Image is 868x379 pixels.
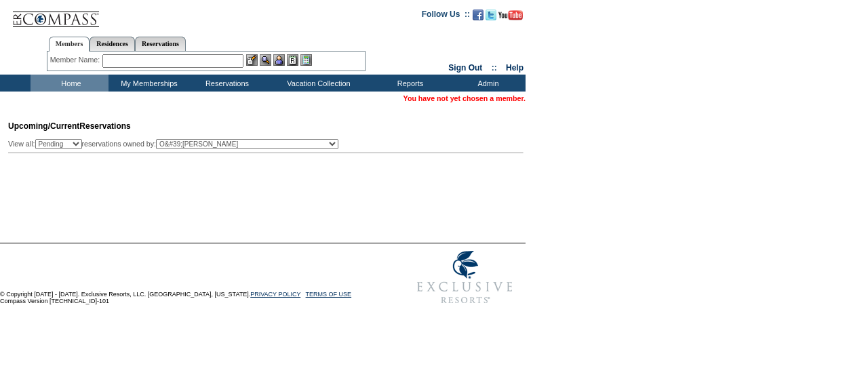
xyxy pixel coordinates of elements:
[108,75,186,92] td: My Memberships
[8,139,344,149] div: View all: reservations owned by:
[473,14,484,22] a: Become our fan on Facebook
[135,37,186,51] a: Reservations
[473,9,484,20] img: Become our fan on Facebook
[31,75,108,92] td: Home
[492,63,497,73] span: ::
[273,54,285,66] img: Impersonate
[8,121,131,131] span: Reservations
[486,9,496,20] img: Follow us on Twitter
[448,63,482,73] a: Sign Out
[448,75,526,92] td: Admin
[90,37,135,51] a: Residences
[8,121,79,131] span: Upcoming/Current
[422,8,470,24] td: Follow Us ::
[186,75,264,92] td: Reservations
[498,10,523,20] img: Subscribe to our YouTube Channel
[50,54,102,66] div: Member Name:
[250,291,300,298] a: PRIVACY POLICY
[287,54,298,66] img: Reservations
[260,54,271,66] img: View
[403,94,526,102] span: You have not yet chosen a member.
[506,63,524,73] a: Help
[370,75,448,92] td: Reports
[404,243,526,311] img: Exclusive Resorts
[246,54,258,66] img: b_edit.gif
[49,37,90,52] a: Members
[264,75,370,92] td: Vacation Collection
[306,291,352,298] a: TERMS OF USE
[486,14,496,22] a: Follow us on Twitter
[300,54,312,66] img: b_calculator.gif
[498,14,523,22] a: Subscribe to our YouTube Channel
